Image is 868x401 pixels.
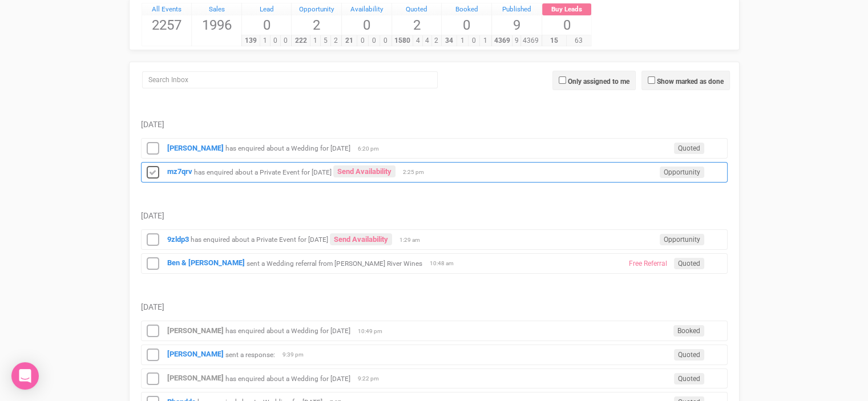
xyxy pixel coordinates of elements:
[674,258,704,269] span: Quoted
[358,375,386,383] span: 9:22 pm
[392,15,442,35] span: 2
[358,327,386,335] span: 10:49 pm
[442,3,491,16] a: Booked
[194,168,332,176] small: has enquired about a Private Event for [DATE]
[225,374,350,382] small: has enquired about a Wedding for [DATE]
[542,3,592,16] a: Buy Leads
[392,3,442,16] a: Quoted
[431,35,441,46] span: 2
[330,35,341,46] span: 2
[660,167,704,178] span: Opportunity
[674,349,704,361] span: Quoted
[479,35,491,46] span: 1
[468,35,480,46] span: 0
[142,15,192,35] span: 2257
[167,144,224,152] a: [PERSON_NAME]
[342,15,391,35] span: 0
[542,15,592,35] span: 0
[242,3,292,16] a: Lead
[422,35,432,46] span: 4
[141,120,728,129] h5: [DATE]
[625,258,671,269] span: Free Referral
[568,76,629,87] label: Only assigned to me
[358,145,386,153] span: 6:20 pm
[492,15,542,35] span: 9
[292,3,341,16] a: Opportunity
[674,373,704,384] span: Quoted
[280,35,291,46] span: 0
[492,3,542,16] a: Published
[167,258,245,267] a: Ben & [PERSON_NAME]
[225,144,350,152] small: has enquired about a Wedding for [DATE]
[260,35,271,46] span: 1
[441,35,457,46] span: 34
[167,326,224,335] a: [PERSON_NAME]
[660,234,704,245] span: Opportunity
[167,235,189,244] a: 9zldp3
[11,362,39,390] div: Open Intercom Messenger
[310,35,321,46] span: 1
[491,35,512,46] span: 4369
[333,165,395,177] a: Send Availability
[141,212,728,220] h5: [DATE]
[192,15,241,35] span: 1996
[242,15,292,35] span: 0
[403,168,431,176] span: 2:25 pm
[391,35,413,46] span: 1580
[292,15,341,35] span: 2
[225,350,275,358] small: sent a response:
[368,35,380,46] span: 0
[512,35,521,46] span: 9
[674,143,704,154] span: Quoted
[542,35,567,46] span: 15
[241,35,260,46] span: 139
[141,303,728,311] h5: [DATE]
[142,3,192,16] a: All Events
[357,35,369,46] span: 0
[430,260,458,268] span: 10:48 am
[380,35,391,46] span: 0
[270,35,281,46] span: 0
[291,35,310,46] span: 222
[457,35,469,46] span: 1
[282,351,311,359] span: 9:39 pm
[341,35,357,46] span: 21
[413,35,422,46] span: 4
[330,233,392,245] a: Send Availability
[167,350,224,358] a: [PERSON_NAME]
[191,236,328,244] small: has enquired about a Private Event for [DATE]
[442,15,491,35] span: 0
[142,71,438,88] input: Search Inbox
[566,35,591,46] span: 63
[342,3,391,16] a: Availability
[673,325,704,337] span: Booked
[167,167,192,176] a: mz7qrv
[192,3,241,16] a: Sales
[247,259,422,267] small: sent a Wedding referral from [PERSON_NAME] River Wines
[399,236,428,244] span: 1:29 am
[225,327,350,335] small: has enquired about a Wedding for [DATE]
[320,35,331,46] span: 5
[520,35,542,46] span: 4369
[167,374,224,382] a: [PERSON_NAME]
[657,76,724,87] label: Show marked as done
